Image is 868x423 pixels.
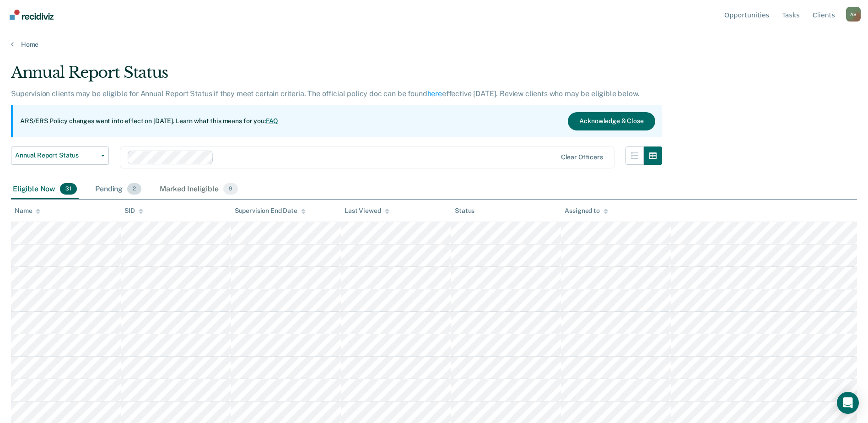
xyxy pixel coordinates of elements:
div: Annual Report Status [11,63,662,89]
span: 2 [127,183,141,195]
div: Open Intercom Messenger [837,392,859,414]
button: Profile dropdown button [846,7,861,22]
span: 31 [60,183,77,195]
a: Home [11,40,857,49]
button: Acknowledge & Close [568,112,655,130]
div: Last Viewed [345,207,389,215]
div: Eligible Now31 [11,179,79,200]
a: FAQ [266,117,279,125]
div: Marked Ineligible9 [158,179,240,200]
div: Pending2 [93,179,143,200]
div: Name [15,207,40,215]
div: SID [124,207,143,215]
img: Recidiviz [10,10,54,20]
div: Supervision End Date [235,207,306,215]
a: here [427,89,442,98]
span: 9 [223,183,238,195]
div: Clear officers [561,153,603,161]
button: Annual Report Status [11,146,109,165]
span: Annual Report Status [15,152,97,159]
p: Supervision clients may be eligible for Annual Report Status if they meet certain criteria. The o... [11,89,639,98]
div: A S [846,7,861,22]
div: Status [455,207,474,215]
div: Assigned to [565,207,608,215]
p: ARS/ERS Policy changes went into effect on [DATE]. Learn what this means for you: [20,117,278,126]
